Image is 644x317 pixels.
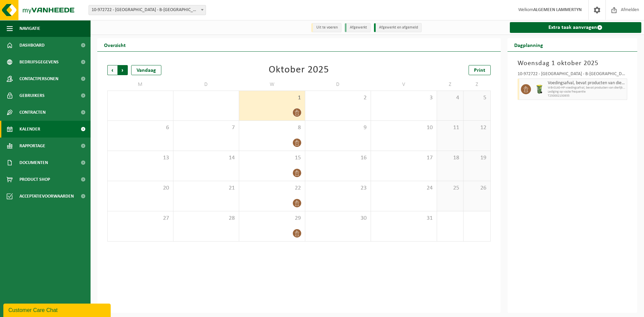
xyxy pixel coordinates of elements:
[311,23,341,32] li: Uit te voeren
[548,86,626,90] span: WB-0140-HP voedingsafval, bevat producten van dierlijke oors
[534,84,544,94] img: WB-0140-HPE-GN-50
[19,70,58,87] span: Contactpersonen
[548,94,626,98] span: T250002150935
[518,72,628,78] div: 10-972722 - [GEOGRAPHIC_DATA] - B-[GEOGRAPHIC_DATA] VZW - [GEOGRAPHIC_DATA]
[3,302,112,317] iframe: chat widget
[345,23,371,32] li: Afgewerkt
[440,94,460,102] span: 4
[19,171,50,188] span: Product Shop
[243,154,302,162] span: 15
[440,124,460,131] span: 11
[518,58,628,68] h3: Woensdag 1 oktober 2025
[19,54,59,70] span: Bedrijfsgegevens
[243,184,302,192] span: 22
[269,65,329,75] div: Oktober 2025
[507,38,550,51] h2: Dagplanning
[19,104,46,121] span: Contracten
[111,215,170,222] span: 27
[19,138,45,154] span: Rapportage
[97,38,132,51] h2: Overzicht
[177,184,236,192] span: 21
[374,215,433,222] span: 31
[89,5,206,15] span: 10-972722 - LAMMERTYN - B-ASIEL VZW - MELSELE
[371,78,437,91] td: V
[111,184,170,192] span: 20
[374,154,433,162] span: 17
[467,154,487,162] span: 19
[19,37,45,54] span: Dashboard
[309,215,368,222] span: 30
[437,78,464,91] td: Z
[374,124,433,131] span: 10
[19,121,40,138] span: Kalender
[548,81,626,86] span: Voedingsafval, bevat producten van dierlijke oorsprong, onverpakt, categorie 3
[309,184,368,192] span: 23
[374,23,422,32] li: Afgewerkt en afgemeld
[239,78,305,91] td: W
[107,78,173,91] td: M
[374,184,433,192] span: 24
[243,124,302,131] span: 8
[548,90,626,94] span: Lediging op vaste frequentie
[467,184,487,192] span: 26
[118,65,128,75] span: Volgende
[243,94,302,102] span: 1
[474,68,485,73] span: Print
[309,94,368,102] span: 2
[440,154,460,162] span: 18
[19,188,74,205] span: Acceptatievoorwaarden
[89,5,206,15] span: 10-972722 - LAMMERTYN - B-ASIEL VZW - MELSELE
[467,124,487,131] span: 12
[243,215,302,222] span: 29
[111,154,170,162] span: 13
[107,65,117,75] span: Vorige
[467,94,487,102] span: 5
[440,184,460,192] span: 25
[19,20,40,37] span: Navigatie
[177,154,236,162] span: 14
[464,78,490,91] td: Z
[19,154,48,171] span: Documenten
[177,124,236,131] span: 7
[374,94,433,102] span: 3
[533,7,582,12] strong: ALGEMEEN LAMMERTYN
[469,65,491,75] a: Print
[309,154,368,162] span: 16
[19,87,45,104] span: Gebruikers
[510,22,642,33] a: Extra taak aanvragen
[309,124,368,131] span: 9
[305,78,371,91] td: D
[111,124,170,131] span: 6
[131,65,161,75] div: Vandaag
[177,215,236,222] span: 28
[173,78,239,91] td: D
